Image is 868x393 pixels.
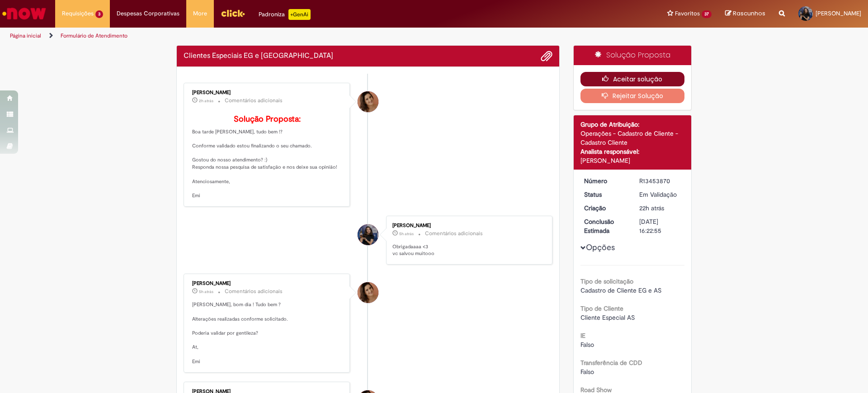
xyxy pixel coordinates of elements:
[392,223,543,228] div: [PERSON_NAME]
[199,98,213,104] span: 2h atrás
[580,72,685,86] button: Aceitar solução
[392,243,543,257] p: Obrigadaaaa <3 vc salvou muitooo
[639,217,681,235] div: [DATE] 16:22:55
[399,231,414,237] time: 28/08/2025 10:06:09
[580,359,642,367] b: Transferência de CDD
[639,204,664,212] span: 22h atrás
[358,282,378,303] div: Emiliane Dias De Souza
[580,89,685,103] button: Rejeitar Solução
[221,6,245,20] img: click_logo_yellow_360x200.png
[639,204,664,212] time: 27/08/2025 17:16:43
[639,204,681,213] div: 27/08/2025 17:16:43
[574,46,692,65] div: Solução Proposta
[358,91,378,112] div: Emiliane Dias De Souza
[702,10,712,18] span: 37
[580,341,594,349] span: Falso
[193,9,207,18] span: More
[192,301,343,365] p: [PERSON_NAME], bom dia ! Tudo bem ? Alterações realizadas conforme solicitado. Poderia validar po...
[639,190,681,199] div: Em Validação
[95,10,103,18] span: 3
[61,32,127,39] a: Formulário de Atendimento
[580,368,594,376] span: Falso
[288,9,311,20] p: +GenAi
[577,190,633,199] dt: Status
[192,90,343,95] div: [PERSON_NAME]
[580,147,685,156] div: Analista responsável:
[192,115,343,199] p: Boa tarde [PERSON_NAME], tudo bem !? Conforme validado estou finalizando o seu chamado. Gostou do...
[816,9,861,17] span: [PERSON_NAME]
[199,289,213,294] span: 5h atrás
[733,9,765,18] span: Rascunhos
[225,288,283,295] small: Comentários adicionais
[184,52,333,60] h2: Clientes Especiais EG e AS Histórico de tíquete
[580,277,633,285] b: Tipo de solicitação
[580,313,635,322] span: Cliente Especial AS
[675,9,700,18] span: Favoritos
[425,230,483,237] small: Comentários adicionais
[225,97,283,104] small: Comentários adicionais
[577,204,633,213] dt: Criação
[358,224,378,245] div: Daniele Cristina Corrêa De Jesuz
[10,32,41,39] a: Página inicial
[580,286,661,294] span: Cadastro de Cliente EG e AS
[199,289,213,294] time: 28/08/2025 09:59:57
[580,156,685,165] div: [PERSON_NAME]
[580,120,685,129] div: Grupo de Atribuição:
[580,129,685,147] div: Operações - Cadastro de Cliente - Cadastro Cliente
[117,9,179,18] span: Despesas Corporativas
[199,98,213,104] time: 28/08/2025 13:22:00
[259,9,311,20] div: Padroniza
[1,5,47,23] img: ServiceNow
[234,114,301,124] b: Solução Proposta:
[577,176,633,185] dt: Número
[541,50,552,62] button: Adicionar anexos
[725,9,765,18] a: Rascunhos
[639,176,681,185] div: R13453870
[7,28,572,44] ul: Trilhas de página
[580,304,623,313] b: Tipo de Cliente
[62,9,94,18] span: Requisições
[399,231,414,237] span: 5h atrás
[577,217,633,235] dt: Conclusão Estimada
[580,331,585,340] b: IE
[192,281,343,286] div: [PERSON_NAME]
